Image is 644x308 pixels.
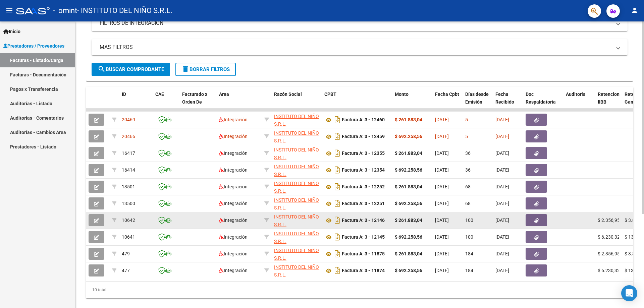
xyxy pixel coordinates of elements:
[122,150,135,156] span: 16417
[598,218,620,223] span: $ 2.356,95
[432,87,463,117] datatable-header-cell: Fecha Cpbt
[465,134,468,139] span: 5
[100,44,611,51] mat-panel-title: MAS FILTROS
[595,87,622,117] datatable-header-cell: Retencion IIBB
[219,91,229,97] span: Area
[435,117,449,122] span: [DATE]
[122,117,135,122] span: 20469
[98,66,164,72] span: Buscar Comprobante
[465,218,473,223] span: 100
[219,134,248,139] span: Integración
[435,201,449,206] span: [DATE]
[92,39,628,55] mat-expansion-panel-header: MAS FILTROS
[465,184,471,189] span: 68
[395,184,422,189] strong: $ 261.883,04
[495,218,509,223] span: [DATE]
[219,167,248,173] span: Integración
[274,247,319,261] div: 30707744053
[621,285,637,301] div: Open Intercom Messenger
[465,251,473,256] span: 184
[342,268,385,273] strong: Factura A: 3 - 11874
[392,87,432,117] datatable-header-cell: Monto
[435,234,449,240] span: [DATE]
[122,184,135,189] span: 13501
[465,91,489,105] span: Días desde Emisión
[598,251,620,256] span: $ 2.356,95
[333,198,342,209] i: Descargar documento
[219,218,248,223] span: Integración
[274,214,319,227] span: INSTITUTO DEL NIÑO S.R.L.
[495,117,509,122] span: [DATE]
[333,265,342,276] i: Descargar documento
[274,147,319,160] span: INSTITUTO DEL NIÑO S.R.L.
[395,201,422,206] strong: $ 692.258,56
[495,150,509,156] span: [DATE]
[342,235,385,240] strong: Factura A: 3 - 12145
[463,87,493,117] datatable-header-cell: Días desde Emisión
[333,181,342,192] i: Descargar documento
[495,91,514,105] span: Fecha Recibido
[122,167,135,173] span: 16414
[395,234,422,240] strong: $ 692.258,56
[495,167,509,173] span: [DATE]
[435,91,459,97] span: Fecha Cpbt
[333,131,342,142] i: Descargar documento
[77,3,172,18] span: - INSTITUTO DEL NIÑO S.R.L.
[342,134,385,139] strong: Factura A: 3 - 12459
[122,251,130,256] span: 479
[465,234,473,240] span: 100
[274,163,319,177] div: 30707744053
[219,234,248,240] span: Integración
[435,150,449,156] span: [DATE]
[274,164,319,177] span: INSTITUTO DEL NIÑO S.R.L.
[324,91,336,97] span: CPBT
[274,213,319,227] div: 30707744053
[342,168,385,173] strong: Factura A: 3 - 12354
[119,87,153,117] datatable-header-cell: ID
[219,201,248,206] span: Integración
[333,232,342,242] i: Descargar documento
[181,65,190,73] mat-icon: delete
[563,87,595,117] datatable-header-cell: Auditoria
[435,134,449,139] span: [DATE]
[465,201,471,206] span: 68
[274,181,319,194] span: INSTITUTO DEL NIÑO S.R.L.
[435,218,449,223] span: [DATE]
[86,282,633,298] div: 10 total
[395,251,422,256] strong: $ 261.883,04
[333,148,342,159] i: Descargar documento
[333,165,342,175] i: Descargar documento
[342,117,385,123] strong: Factura A: 3 - 12460
[342,184,385,190] strong: Factura A: 3 - 12252
[53,3,77,18] span: - omint
[435,167,449,173] span: [DATE]
[153,87,179,117] datatable-header-cell: CAE
[219,150,248,156] span: Integración
[495,201,509,206] span: [DATE]
[465,117,468,122] span: 5
[3,28,20,35] span: Inicio
[395,150,422,156] strong: $ 261.883,04
[274,130,319,143] span: INSTITUTO DEL NIÑO S.R.L.
[342,218,385,223] strong: Factura A: 3 - 12146
[435,251,449,256] span: [DATE]
[395,167,422,173] strong: $ 692.258,56
[274,248,319,261] span: INSTITUTO DEL NIÑO S.R.L.
[395,134,422,139] strong: $ 692.258,56
[274,264,319,278] span: INSTITUTO DEL NIÑO S.R.L.
[495,134,509,139] span: [DATE]
[435,184,449,189] span: [DATE]
[219,268,248,273] span: Integración
[274,129,319,143] div: 30707744053
[216,87,262,117] datatable-header-cell: Area
[274,146,319,160] div: 30707744053
[342,251,385,257] strong: Factura A: 3 - 11875
[274,91,302,97] span: Razón Social
[598,91,620,105] span: Retencion IIBB
[5,6,13,14] mat-icon: menu
[526,91,556,105] span: Doc Respaldatoria
[322,87,392,117] datatable-header-cell: CPBT
[155,91,164,97] span: CAE
[566,91,586,97] span: Auditoria
[395,117,422,122] strong: $ 261.883,04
